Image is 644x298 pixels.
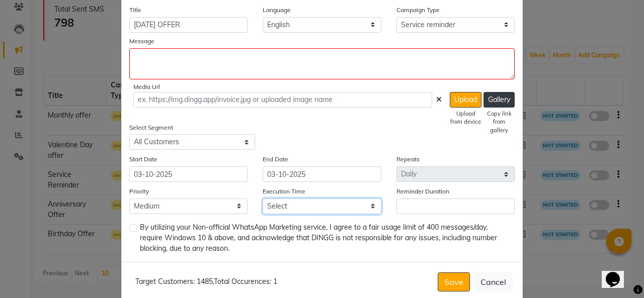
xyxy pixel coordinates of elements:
span: By utilizing your Non-official WhatsApp Marketing service, I agree to a fair usage limit of 400 m... [140,222,507,254]
label: Title [129,6,141,15]
div: , [131,276,277,287]
span: Target Customers: 1485 [135,277,213,286]
button: Gallery [484,92,515,108]
button: Save [438,272,470,291]
label: Reminder Duration [396,187,449,196]
label: Message [129,37,154,46]
label: Priority [129,187,149,196]
span: Total Occurences: 1 [214,277,277,286]
label: Execution Time [263,187,305,196]
iframe: chat widget [602,258,634,288]
input: Enter Title [129,17,248,33]
label: End Date [263,155,288,164]
label: Repeats [396,155,420,164]
button: Upload [450,92,481,108]
label: Start Date [129,155,157,164]
div: Copy link from gallery [484,110,515,135]
label: Media Url [133,82,160,91]
div: Upload from device [450,110,481,127]
label: Select Segment [129,123,173,132]
input: ex. https://img.dingg.app/invoice.jpg or uploaded image name [133,92,432,108]
label: Language [263,6,291,15]
button: Cancel [474,272,513,291]
label: Campaign Type [396,6,440,15]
